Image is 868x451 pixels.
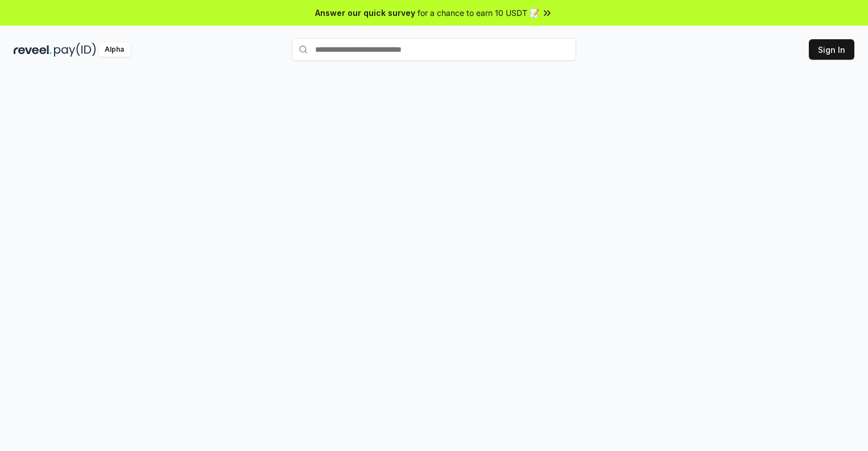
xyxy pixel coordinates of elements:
[809,39,854,60] button: Sign In
[98,43,130,57] div: Alpha
[418,7,539,19] span: for a chance to earn 10 USDT 📝
[14,43,52,57] img: reveel_dark
[54,43,96,57] img: pay_id
[315,7,415,19] span: Answer our quick survey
